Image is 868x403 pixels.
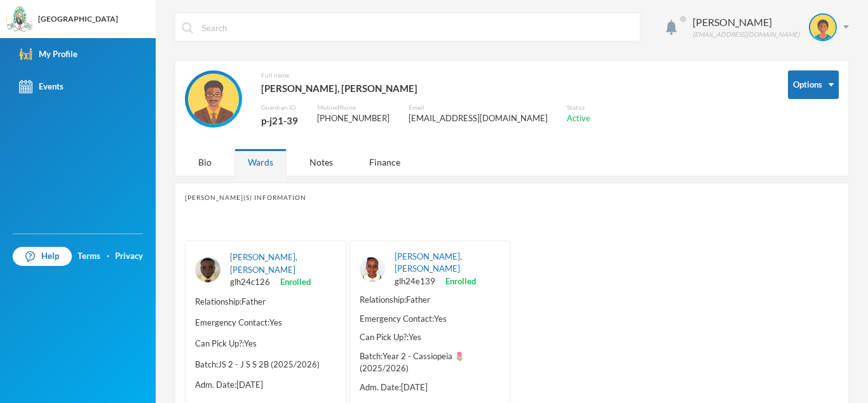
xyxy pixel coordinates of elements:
div: Events [19,80,64,93]
img: logo [7,7,32,32]
div: [GEOGRAPHIC_DATA] [38,13,118,25]
div: Emergency Contact: Yes [360,313,501,326]
img: STUDENT [360,256,385,282]
img: STUDENT [810,15,836,40]
span: Enrolled [270,276,311,289]
div: Mobile Phone [317,103,390,112]
a: [PERSON_NAME], [PERSON_NAME] [395,251,462,274]
div: Finance [356,149,414,176]
div: Bio [185,149,225,176]
div: [PERSON_NAME](s) Information [185,193,839,202]
img: search [182,22,193,34]
div: [PERSON_NAME] [693,15,799,30]
img: GUARDIAN [188,74,239,124]
div: Can Pick Up?: Yes [195,338,336,352]
div: Can Pick Up?: Yes [360,331,501,344]
div: Status [567,103,590,112]
div: Adm. Date: [DATE] [195,379,336,393]
div: Relationship: Father [360,294,501,307]
div: · [107,250,109,263]
div: Full name [261,70,590,80]
div: Batch: Year 2 - Cassiopeia 🌷 (2025/2026) [360,350,501,375]
a: Terms [78,250,100,263]
img: STUDENT [195,257,220,282]
div: Relationship: Father [195,296,336,310]
span: glh24e139 [395,275,435,288]
button: Options [788,70,839,99]
div: Batch: JS 2 - J S S 2B (2025/2026) [195,359,336,373]
div: p-j21-39 [261,112,298,129]
div: [PHONE_NUMBER] [317,112,390,125]
div: Emergency Contact: Yes [195,317,336,331]
a: [PERSON_NAME], [PERSON_NAME] [230,252,297,275]
span: glh24c126 [230,276,270,289]
div: [PERSON_NAME], [PERSON_NAME] [261,80,590,96]
div: [EMAIL_ADDRESS][DOMAIN_NAME] [409,112,548,125]
div: Active [567,112,590,125]
div: Notes [296,149,346,176]
input: Search [201,13,634,42]
div: [EMAIL_ADDRESS][DOMAIN_NAME] [693,30,799,39]
div: Wards [234,149,287,176]
div: Guardian ID [261,103,298,112]
a: Privacy [115,250,143,263]
a: Help [13,247,72,266]
span: Enrolled [435,275,476,288]
div: Email [409,103,548,112]
div: Adm. Date: [DATE] [360,381,501,394]
div: My Profile [19,48,78,61]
